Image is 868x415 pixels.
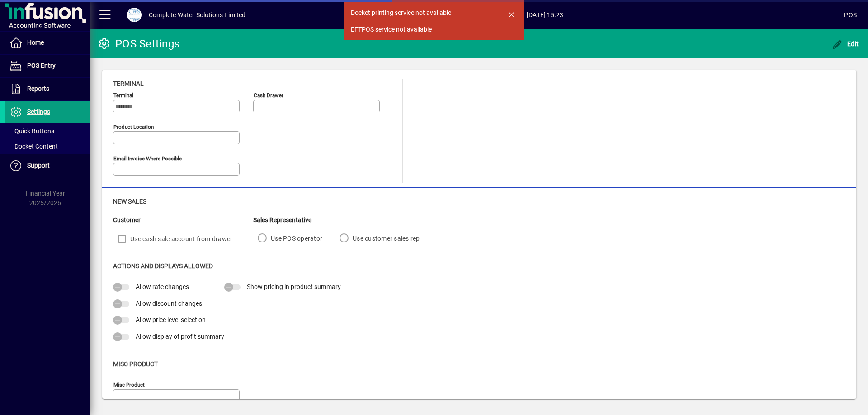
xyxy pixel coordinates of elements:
[830,36,861,52] button: Edit
[5,123,90,139] a: Quick Buttons
[5,78,90,100] a: Reports
[9,143,58,150] span: Docket Content
[97,37,179,51] div: POS Settings
[113,360,158,368] span: Misc Product
[113,262,213,270] span: Actions and Displays Allowed
[136,283,189,290] span: Allow rate changes
[832,40,859,47] span: Edit
[27,108,50,115] span: Settings
[136,333,224,340] span: Allow display of profit summary
[113,124,154,130] mat-label: Product location
[5,55,90,77] a: POS Entry
[27,162,50,169] span: Support
[113,80,144,87] span: Terminal
[844,8,857,22] div: POS
[113,92,133,98] mat-label: Terminal
[120,7,149,23] button: Profile
[149,8,246,22] div: Complete Water Solutions Limited
[246,8,844,22] span: [DATE] 15:23
[136,316,206,323] span: Allow price level selection
[113,198,146,205] span: New Sales
[5,139,90,154] a: Docket Content
[27,85,49,92] span: Reports
[253,215,433,225] div: Sales Representative
[27,39,44,46] span: Home
[27,62,56,69] span: POS Entry
[5,32,90,54] a: Home
[254,92,283,98] mat-label: Cash Drawer
[351,25,432,34] div: EFTPOS service not available
[113,155,182,162] mat-label: Email Invoice where possible
[247,283,341,290] span: Show pricing in product summary
[113,215,253,225] div: Customer
[136,300,202,307] span: Allow discount changes
[9,127,54,135] span: Quick Buttons
[113,382,145,388] mat-label: Misc Product
[5,154,90,177] a: Support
